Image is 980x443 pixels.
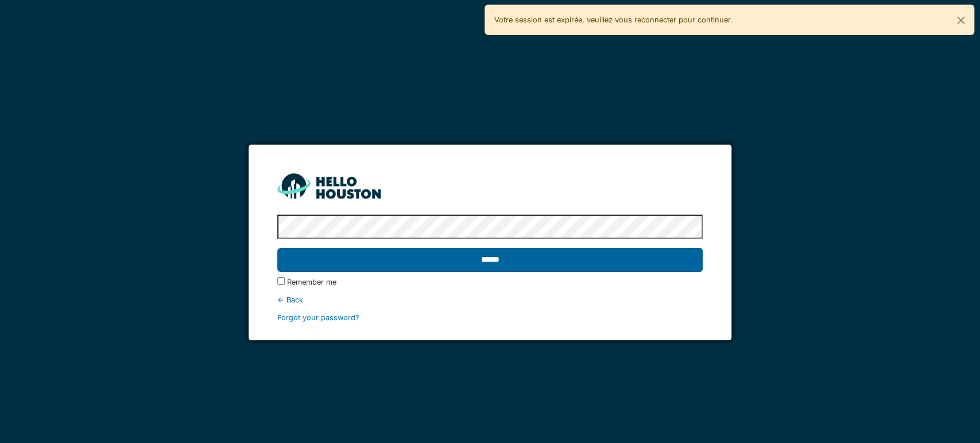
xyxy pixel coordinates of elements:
[277,173,381,198] img: HH_line-BYnF2_Hg.png
[277,294,703,305] div: ← Back
[485,5,975,35] div: Votre session est expirée, veuillez vous reconnecter pour continuer.
[277,313,359,322] a: Forgot your password?
[287,277,336,287] label: Remember me
[948,5,974,36] button: Close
